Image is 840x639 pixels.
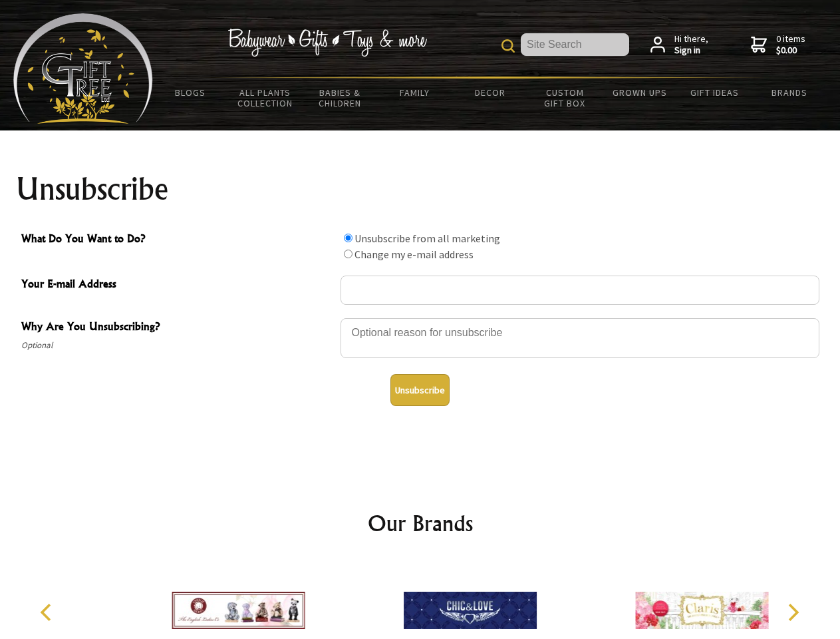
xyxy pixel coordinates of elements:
span: Why Are You Unsubscribing? [21,318,334,337]
button: Unsubscribe [390,374,450,406]
input: What Do You Want to Do? [344,250,352,258]
button: Next [778,598,807,627]
a: Family [378,79,453,106]
img: Babyware - Gifts - Toys and more... [13,13,153,124]
img: Babywear - Gifts - Toys & more [227,29,427,57]
strong: Sign in [674,45,708,57]
a: Decor [452,79,527,106]
label: Change my e-mail address [354,248,474,261]
input: What Do You Want to Do? [344,234,352,242]
a: Grown Ups [602,79,677,106]
a: Gift Ideas [677,79,752,106]
a: All Plants Collection [228,79,303,117]
textarea: Why Are You Unsubscribing? [341,318,819,358]
input: Site Search [521,33,629,56]
span: Hi there, [674,33,708,57]
span: Optional [21,337,334,353]
h1: Unsubscribe [16,173,825,205]
span: 0 items [776,33,805,57]
a: Brands [752,79,827,106]
a: Custom Gift Box [527,79,603,117]
a: BLOGS [153,79,228,106]
span: What Do You Want to Do? [21,230,334,250]
h2: Our Brands [27,507,814,539]
input: Your E-mail Address [341,276,819,305]
label: Unsubscribe from all marketing [354,232,500,245]
a: Babies & Children [303,79,378,117]
img: product search [501,39,515,53]
a: 0 items$0.00 [751,33,805,57]
strong: $0.00 [776,45,805,57]
a: Hi there,Sign in [650,33,708,57]
span: Your E-mail Address [21,276,334,295]
button: Previous [33,598,63,627]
